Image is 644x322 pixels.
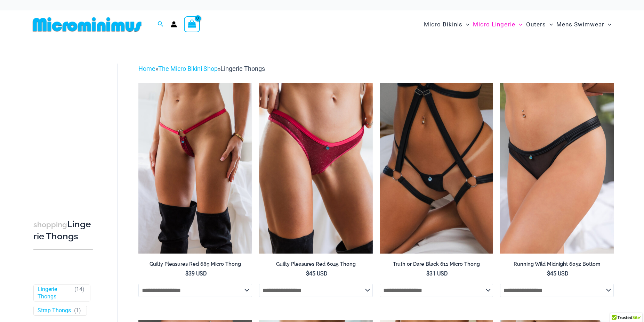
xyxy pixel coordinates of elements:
h3: Lingerie Thongs [33,218,93,242]
span: $ [185,270,188,277]
span: Micro Bikinis [424,16,462,33]
span: Menu Toggle [462,16,469,33]
a: Guilty Pleasures Red 6045 Thong [259,261,373,270]
a: Micro LingerieMenu ToggleMenu Toggle [471,14,524,35]
a: Running Wild Midnight 6052 Bottom [500,261,614,270]
span: Micro Lingerie [473,16,515,33]
span: Menu Toggle [546,16,553,33]
h2: Guilty Pleasures Red 689 Micro Thong [138,261,252,267]
a: Account icon link [171,21,177,27]
a: Strap Thongs [38,307,71,314]
a: Lingerie Thongs [38,286,71,300]
span: Outers [526,16,546,33]
a: The Micro Bikini Shop [158,65,218,72]
a: View Shopping Cart, empty [184,16,200,32]
span: Menu Toggle [515,16,522,33]
span: 14 [76,286,82,292]
a: Home [138,65,155,72]
a: Search icon link [158,20,164,29]
img: Running Wild Midnight 6052 Bottom 01 [500,83,614,253]
a: Truth or Dare Black 611 Micro Thong [380,261,493,270]
a: OutersMenu ToggleMenu Toggle [524,14,555,35]
a: Mens SwimwearMenu ToggleMenu Toggle [555,14,613,35]
span: » » [138,65,265,72]
h2: Guilty Pleasures Red 6045 Thong [259,261,373,267]
img: Guilty Pleasures Red 6045 Thong 01 [259,83,373,253]
a: Guilty Pleasures Red 6045 Thong 01Guilty Pleasures Red 6045 Thong 02Guilty Pleasures Red 6045 Tho... [259,83,373,253]
span: ( ) [74,286,84,300]
span: Mens Swimwear [556,16,604,33]
img: MM SHOP LOGO FLAT [30,17,144,32]
img: Truth or Dare Black Micro 02 [380,83,493,253]
a: Running Wild Midnight 6052 Bottom 01Running Wild Midnight 1052 Top 6052 Bottom 05Running Wild Mid... [500,83,614,253]
a: Truth or Dare Black Micro 02Truth or Dare Black 1905 Bodysuit 611 Micro 12Truth or Dare Black 190... [380,83,493,253]
span: $ [426,270,429,277]
bdi: 31 USD [426,270,448,277]
bdi: 45 USD [306,270,328,277]
a: Guilty Pleasures Red 689 Micro 01Guilty Pleasures Red 689 Micro 02Guilty Pleasures Red 689 Micro 02 [138,83,252,253]
span: shopping [33,220,67,229]
h2: Running Wild Midnight 6052 Bottom [500,261,614,267]
bdi: 45 USD [547,270,569,277]
h2: Truth or Dare Black 611 Micro Thong [380,261,493,267]
a: Guilty Pleasures Red 689 Micro Thong [138,261,252,270]
a: Micro BikinisMenu ToggleMenu Toggle [422,14,471,35]
span: $ [306,270,309,277]
span: Lingerie Thongs [220,65,265,72]
span: 1 [76,307,79,314]
bdi: 39 USD [185,270,207,277]
span: $ [547,270,550,277]
span: Menu Toggle [604,16,611,33]
iframe: TrustedSite Certified [33,58,96,197]
nav: Site Navigation [421,13,614,36]
span: ( ) [74,307,81,314]
img: Guilty Pleasures Red 689 Micro 01 [138,83,252,253]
